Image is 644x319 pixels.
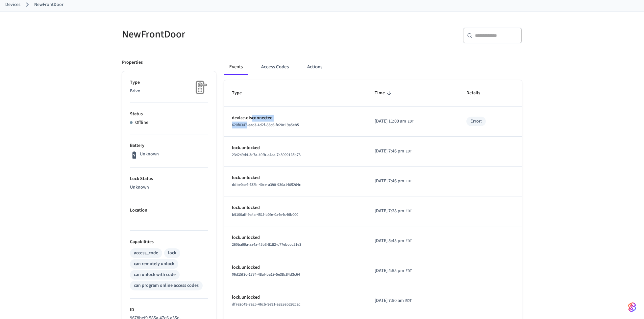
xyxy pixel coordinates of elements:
[135,119,148,126] p: Offline
[375,208,404,215] span: [DATE] 7:28 pm
[168,250,176,257] div: lock
[256,59,294,75] button: Access Codes
[130,207,208,214] p: Location
[232,294,359,301] p: lock.unlocked
[375,178,404,185] span: [DATE] 7:46 pm
[406,238,412,244] span: EDT
[232,302,301,307] span: df7e2c49-7a25-46cb-9e91-a828eb292cac
[375,88,393,98] span: Time
[130,307,208,313] p: ID
[232,234,359,241] p: lock.unlocked
[232,182,301,188] span: ddbe0aef-432b-40ce-a398-930a1405264c
[232,212,298,217] span: b9100aff-9a4a-451f-b0fe-0a4e4c46b000
[375,148,412,155] div: America/Toronto
[232,122,299,128] span: 620f0347-eac3-4d2f-83c6-fe20c19a5eb5
[406,148,412,154] span: EDT
[134,250,158,257] div: access_code
[375,118,406,125] span: [DATE] 11:00 am
[130,239,208,245] p: Capabilities
[375,297,411,304] div: America/Toronto
[140,151,159,158] p: Unknown
[375,297,404,304] span: [DATE] 7:50 am
[375,208,412,215] div: America/Toronto
[224,59,522,75] div: ant example
[406,178,412,184] span: EDT
[232,152,301,158] span: 234249d4-3c7a-40fb-a4aa-7c3099125b73
[470,118,482,125] div: Error:
[232,145,359,151] p: lock.unlocked
[375,178,412,185] div: America/Toronto
[130,111,208,118] p: Status
[375,118,414,125] div: America/Toronto
[130,142,208,149] p: Battery
[375,267,404,274] span: [DATE] 4:55 pm
[5,1,20,8] a: Devices
[232,88,250,98] span: Type
[375,238,412,244] div: America/Toronto
[224,59,248,75] button: Events
[375,267,412,274] div: America/Toronto
[232,242,301,247] span: 260ba99a-aa4a-45b3-8182-c77ebccc51e3
[134,282,199,289] div: can program online access codes
[232,272,300,277] span: 06d15f3c-1774-48af-ba19-5e38c84d3c64
[375,148,404,155] span: [DATE] 7:46 pm
[122,59,143,66] p: Properties
[406,268,412,274] span: EDT
[232,115,359,122] p: device.disconnected
[302,59,328,75] button: Actions
[232,174,359,181] p: lock.unlocked
[628,302,636,312] img: SeamLogoGradient.69752ec5.svg
[406,208,412,214] span: EDT
[232,204,359,211] p: lock.unlocked
[134,271,176,278] div: can unlock with code
[34,1,63,8] a: NewFrontDoor
[122,28,318,41] h5: NewFrontDoor
[192,79,208,96] img: Placeholder Lock Image
[130,175,208,182] p: Lock Status
[232,264,359,271] p: lock.unlocked
[375,238,404,244] span: [DATE] 5:45 pm
[130,88,208,95] p: Brivo
[130,216,208,222] p: —
[466,88,489,98] span: Details
[130,79,208,86] p: Type
[408,119,414,125] span: EDT
[130,184,208,191] p: Unknown
[134,261,174,267] div: can remotely unlock
[405,298,411,304] span: EDT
